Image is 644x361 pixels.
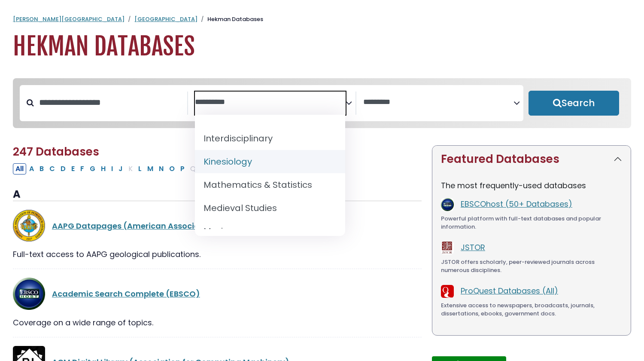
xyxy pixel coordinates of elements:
[195,150,345,173] li: Kinesiology
[441,301,622,318] div: Extensive access to newspapers, broadcasts, journals, dissertations, ebooks, government docs.
[13,78,631,128] nav: Search filters
[441,214,622,231] div: Powerful platform with full-text databases and popular information.
[197,15,263,24] li: Hekman Databases
[13,188,422,201] h3: A
[178,163,187,174] button: Filter Results P
[13,32,631,61] h1: Hekman Databases
[98,163,108,174] button: Filter Results H
[195,173,345,196] li: Mathematics & Statistics
[167,163,177,174] button: Filter Results O
[37,163,46,174] button: Filter Results B
[13,163,26,174] button: All
[195,220,345,243] li: Music
[156,163,166,174] button: Filter Results N
[461,199,572,209] a: EBSCOhost (50+ Databases)
[134,15,197,23] a: [GEOGRAPHIC_DATA]
[69,163,77,174] button: Filter Results E
[195,196,345,220] li: Medieval Studies
[13,163,303,174] div: Alpha-list to filter by first letter of database name
[47,163,58,174] button: Filter Results C
[52,220,318,231] a: AAPG Datapages (American Association of Petroleum Geologists)
[13,317,422,328] div: Coverage on a wide range of topics.
[195,127,345,150] li: Interdisciplinary
[58,163,68,174] button: Filter Results D
[27,163,36,174] button: Filter Results A
[432,146,631,173] button: Featured Databases
[461,285,558,296] a: ProQuest Databases (All)
[87,163,98,174] button: Filter Results G
[13,144,99,159] span: 247 Databases
[13,248,422,260] div: Full-text access to AAPG geological publications.
[529,91,619,116] button: Submit for Search Results
[363,98,514,107] textarea: Search
[78,163,87,174] button: Filter Results F
[116,163,125,174] button: Filter Results J
[34,95,187,110] input: Search database by title or keyword
[461,242,485,253] a: JSTOR
[195,98,346,107] textarea: Search
[441,180,622,191] p: The most frequently-used databases
[441,258,622,275] div: JSTOR offers scholarly, peer-reviewed journals across numerous disciplines.
[109,163,115,174] button: Filter Results I
[52,288,200,299] a: Academic Search Complete (EBSCO)
[13,15,631,24] nav: breadcrumb
[145,163,156,174] button: Filter Results M
[13,15,125,23] a: [PERSON_NAME][GEOGRAPHIC_DATA]
[136,163,144,174] button: Filter Results L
